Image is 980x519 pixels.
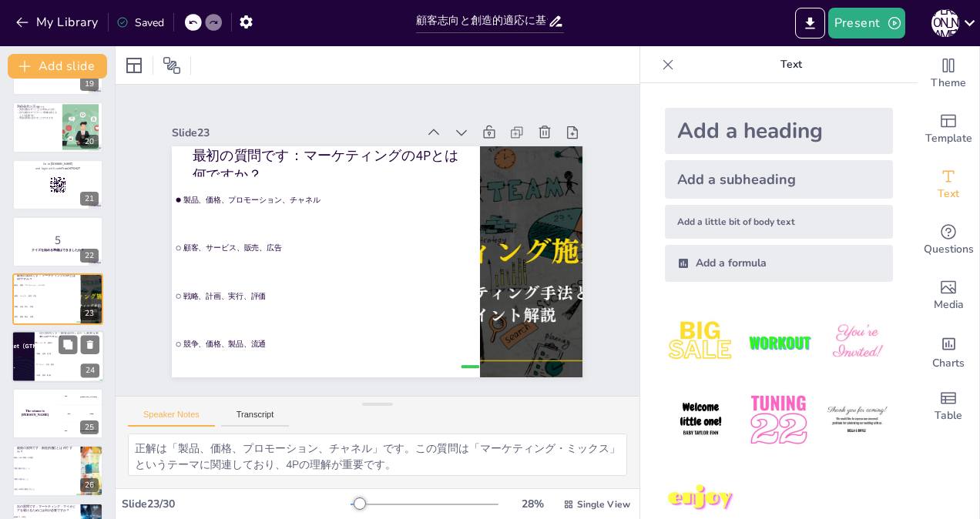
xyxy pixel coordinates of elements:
div: 28 % [514,497,551,511]
div: Slide 23 [172,126,416,140]
span: 製品、価格、プロモーション、チャネル [183,195,477,205]
span: 変わりゆく環境への適応 [15,456,79,458]
p: 最初の質問です：マーケティングの4Pとは何ですか？ [17,273,76,282]
span: 顧客、サービス、販売、広告 [183,243,477,253]
span: 戦略、計画、実行、評価 [183,291,477,301]
span: 戦略、計画、実行、評価 [15,306,79,308]
div: Add a little bit of body text [665,205,893,239]
span: ニーズ、声、洞察力 [37,341,103,343]
div: Add ready made slides [918,102,979,157]
textarea: 正解は「製品、価格、プロモーション、チャネル」です。この質問は「マーケティング・ミックス」というテーマに関連しており、4Pの理解が重要です。 [128,434,627,476]
div: 19 [80,77,99,91]
p: 自分自身のマーケティング戦略を考えることが必要です。 [17,112,58,117]
strong: [DOMAIN_NAME] [51,162,73,166]
img: 5.jpeg [743,384,814,456]
p: 学び続けることが重要です。 [17,105,58,109]
span: Position [163,56,181,75]
img: 3.jpeg [821,306,893,378]
div: 300 [58,423,103,440]
span: Text [938,186,959,203]
img: 2.jpeg [743,306,814,378]
span: Single View [577,498,630,511]
button: Add slide [8,54,107,79]
img: 1.jpeg [665,306,737,378]
div: 26 [80,478,99,492]
div: Get real-time input from your audience [918,213,979,268]
span: Table [935,407,962,424]
span: 過去の成功に固執すること [15,488,79,491]
button: Present [828,8,905,39]
button: Transcript [221,410,290,427]
span: 想像力、大胆さ [15,516,79,518]
span: Questions [924,241,974,258]
div: 22 [80,249,99,263]
span: 製品、価格、プロモーション、チャネル [15,284,79,286]
div: [PERSON_NAME] [931,9,959,37]
div: 23 [80,306,99,320]
div: 24 [81,363,99,377]
p: 次の質問です：マーケティング・マイオピアを避けるためには何が必要ですか？ [17,504,76,513]
div: Layout [122,53,146,78]
p: 理論を実践に活かすことができます。 [17,117,58,120]
p: Go to [17,162,99,166]
div: Add a formula [665,245,893,282]
div: Add a heading [665,108,893,154]
div: 21 [12,159,103,210]
span: Charts [932,355,965,372]
p: 次のステップ [17,104,58,109]
p: Text [680,46,902,83]
p: 次の質問です：顧客志向において重要な要素は何ですか？ [39,330,99,339]
input: Insert title [416,10,548,32]
button: Delete Slide [81,335,99,353]
button: Speaker Notes [128,410,215,427]
div: 21 [80,192,99,206]
div: 23 [12,273,103,324]
img: 6.jpeg [821,384,893,456]
p: 実践を重ねていくことが求められます。 [17,109,58,112]
span: ブランド、広告、販売 [37,363,103,365]
button: [PERSON_NAME] [931,8,959,39]
img: 4.jpeg [665,384,737,456]
span: Template [925,130,972,147]
div: Add text boxes [918,157,979,213]
div: 100 [58,388,103,405]
div: 20 [12,102,103,152]
div: 22 [12,216,103,267]
p: 5 [17,232,99,249]
span: 顧客、サービス、販売、広告 [15,295,79,297]
span: 競争、価格、製品、流通 [15,316,79,319]
span: Media [934,296,964,313]
p: 最初の質問です：マーケティングの4Pとは何ですか？ [193,146,460,185]
div: 25 [80,420,99,434]
div: 24 [12,330,104,383]
h4: The winner is [PERSON_NAME] [12,410,58,417]
span: Theme [931,75,966,92]
div: Jaap [89,413,93,415]
span: 価格、品質、流通 [37,352,103,354]
button: Export to PowerPoint [795,8,825,39]
p: and login with code [17,166,99,170]
div: 20 [80,135,99,149]
button: My Library [12,10,105,35]
div: Add images, graphics, shapes or video [918,268,979,323]
div: Change the overall theme [918,46,979,102]
div: Add a table [918,379,979,434]
span: 市場、競争、戦略 [37,374,103,377]
p: 最後の質問です：創造的適応とは何ですか？ [17,445,76,454]
div: 25 [12,388,103,439]
div: Saved [116,15,164,30]
div: 26 [12,445,103,496]
span: 競争を避けること [15,477,79,480]
div: Add charts and graphs [918,323,979,379]
strong: クイズを始める準備はできましたか？ [32,248,84,252]
button: Duplicate Slide [59,335,77,353]
div: 200 [58,405,103,422]
div: Add a subheading [665,160,893,199]
div: Slide 23 / 30 [122,497,351,511]
span: 競争、価格、製品、流通 [183,340,477,350]
span: 固定観念に従うこと [15,467,79,469]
